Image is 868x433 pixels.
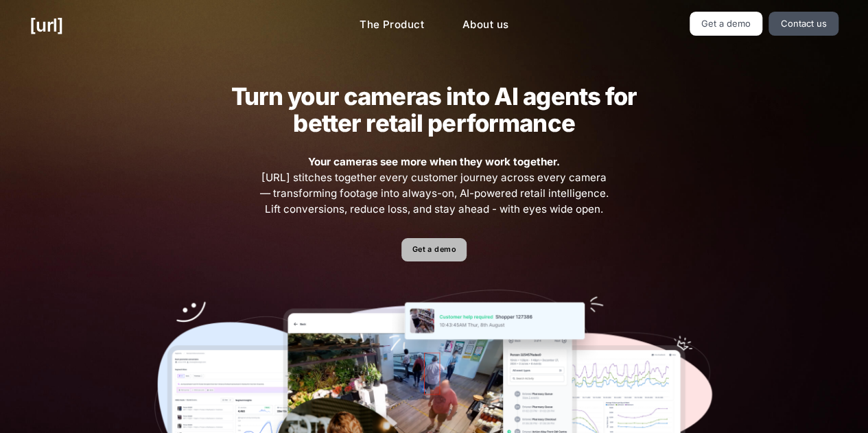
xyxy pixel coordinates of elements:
[401,238,467,262] a: Get a demo
[451,12,519,38] a: About us
[769,12,838,36] a: Contact us
[258,154,611,217] span: [URL] stitches together every customer journey across every camera — transforming footage into al...
[30,12,63,38] a: [URL]
[349,12,435,38] a: The Product
[308,155,560,168] strong: Your cameras see more when they work together.
[209,83,658,137] h2: Turn your cameras into AI agents for better retail performance
[690,12,763,36] a: Get a demo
